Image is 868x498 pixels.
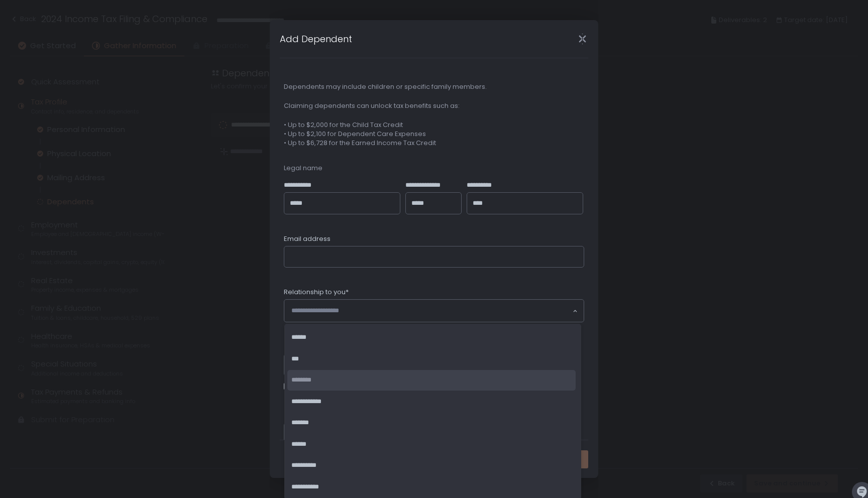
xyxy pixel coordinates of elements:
div: Close [566,33,598,45]
span: • Up to $2,100 for Dependent Care Expenses [284,130,584,139]
span: Claiming dependents can unlock tax benefits such as: [284,101,584,110]
input: Search for option [291,306,572,316]
span: • Up to $6,728 for the Earned Income Tax Credit [284,139,584,148]
span: Dependents may include children or specific family members. [284,82,584,91]
span: Email address [284,234,331,243]
span: Relationship to you* [284,288,349,297]
span: • Up to $2,000 for the Child Tax Credit [284,120,584,130]
div: Search for option [284,300,584,322]
h1: Add Dependent [280,32,352,46]
div: Legal name [284,164,584,173]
